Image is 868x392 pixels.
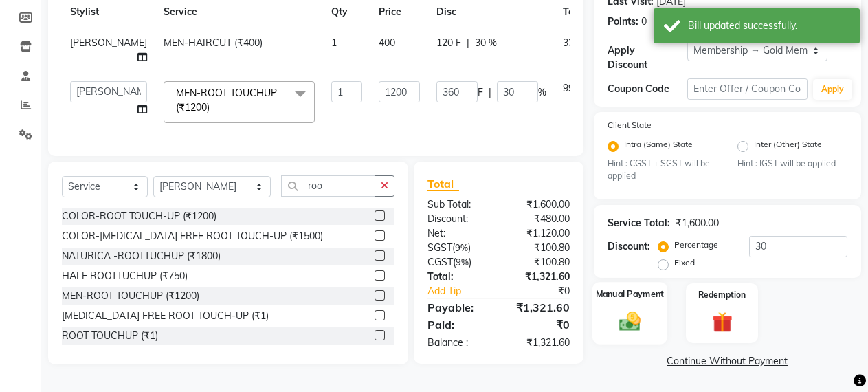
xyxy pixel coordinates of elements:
[417,197,498,212] div: Sub Total:
[498,336,579,350] div: ₹1,321.60
[281,175,376,197] input: Search or Scan
[417,270,498,284] div: Total:
[538,85,546,100] span: %
[641,14,647,29] div: 0
[608,239,650,254] div: Discount:
[478,85,483,100] span: F
[417,226,498,241] div: Net:
[417,299,498,316] div: Payable:
[417,316,498,333] div: Paid:
[62,209,216,224] div: COLOR-ROOT TOUCH-UP (₹1200)
[674,239,718,251] label: Percentage
[210,101,216,113] a: x
[62,329,158,343] div: ROOT TOUCHUP (₹1)
[612,309,647,334] img: _cash.svg
[427,177,459,191] span: Total
[176,87,277,113] span: MEN-ROOT TOUCHUP (₹1200)
[608,157,717,183] small: Hint : CGST + SGST will be applied
[498,241,579,255] div: ₹100.80
[608,119,652,131] label: Client State
[813,79,852,100] button: Apply
[379,36,395,49] span: 400
[674,257,695,269] label: Fixed
[498,226,579,241] div: ₹1,120.00
[706,309,739,335] img: _gift.svg
[754,138,822,155] label: Inter (Other) State
[427,241,452,254] span: SGST
[608,43,687,72] div: Apply Discount
[62,269,188,283] div: HALF ROOTTUCHUP (₹750)
[737,157,847,170] small: Hint : IGST will be applied
[331,36,337,49] span: 1
[624,138,693,155] label: Intra (Same) State
[417,255,498,270] div: ( )
[563,82,587,94] span: 991.2
[417,336,498,350] div: Balance :
[676,216,719,230] div: ₹1,600.00
[608,82,687,96] div: Coupon Code
[698,289,746,301] label: Redemption
[687,78,808,100] input: Enter Offer / Coupon Code
[595,288,664,301] label: Manual Payment
[498,197,579,212] div: ₹1,600.00
[498,255,579,270] div: ₹100.80
[498,299,579,316] div: ₹1,321.60
[467,36,469,50] span: |
[688,19,849,33] div: Bill updated successfully.
[436,36,461,50] span: 120 F
[563,36,587,49] span: 330.4
[417,284,512,298] a: Add Tip
[164,36,263,49] span: MEN-HAIRCUT (₹400)
[489,85,491,100] span: |
[417,241,498,255] div: ( )
[62,289,199,303] div: MEN-ROOT TOUCHUP (₹1200)
[455,242,468,253] span: 9%
[70,36,147,49] span: [PERSON_NAME]
[427,256,453,268] span: CGST
[512,284,580,298] div: ₹0
[62,249,221,263] div: NATURICA -ROOTTUCHUP (₹1800)
[498,316,579,333] div: ₹0
[597,354,858,369] a: Continue Without Payment
[475,36,497,50] span: 30 %
[456,257,469,268] span: 9%
[498,270,579,284] div: ₹1,321.60
[62,229,323,243] div: COLOR-[MEDICAL_DATA] FREE ROOT TOUCH-UP (₹1500)
[498,212,579,226] div: ₹480.00
[608,14,638,29] div: Points:
[608,216,670,230] div: Service Total:
[62,309,269,323] div: [MEDICAL_DATA] FREE ROOT TOUCH-UP (₹1)
[417,212,498,226] div: Discount:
